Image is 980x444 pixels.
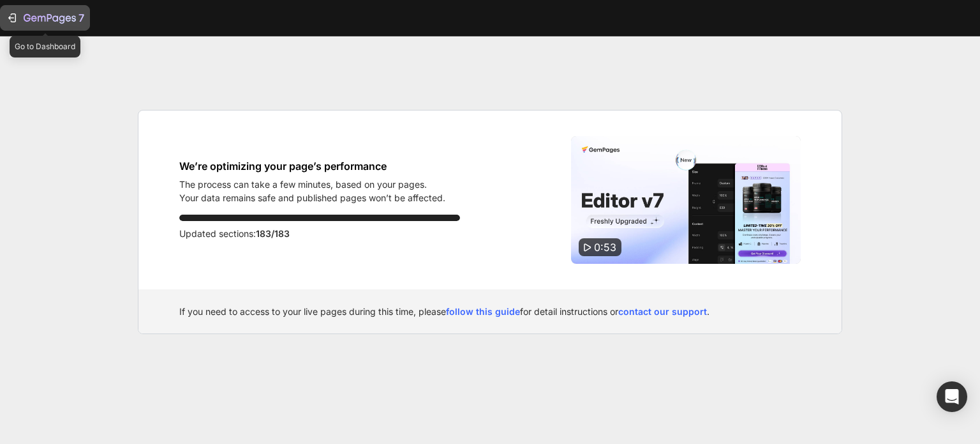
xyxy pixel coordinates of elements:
a: follow this guide [446,306,520,317]
div: If you need to access to your live pages during this time, please for detail instructions or . [179,305,801,318]
div: Open Intercom Messenger [937,381,967,412]
p: The process can take a few minutes, based on your pages. [179,178,445,191]
p: Your data remains safe and published pages won’t be affected. [179,191,445,204]
h1: We’re optimizing your page’s performance [179,158,445,174]
a: contact our support [618,306,707,317]
span: 183/183 [256,228,290,239]
p: 7 [78,10,84,26]
p: Updated sections: [179,226,460,241]
img: Video thumbnail [571,136,801,264]
span: 0:53 [594,241,616,254]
